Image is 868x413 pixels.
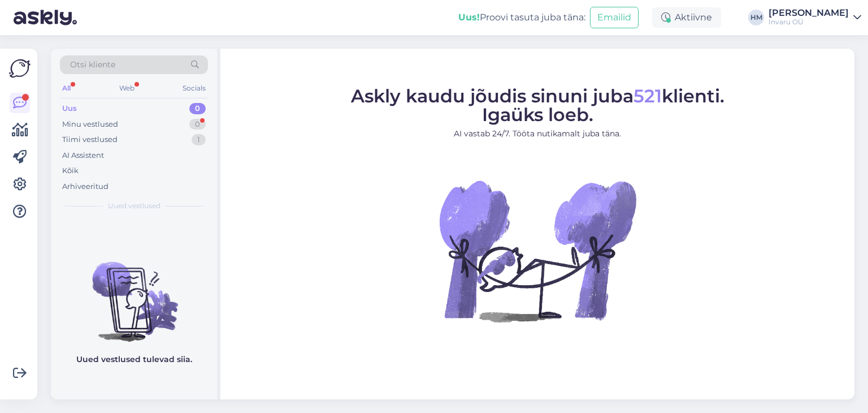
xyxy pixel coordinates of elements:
span: Otsi kliente [70,59,115,71]
div: Uus [62,103,77,114]
div: Arhiveeritud [62,181,108,192]
div: Kõik [62,165,79,177]
p: AI vastab 24/7. Tööta nutikamalt juba täna. [351,128,724,140]
div: Socials [180,81,208,96]
p: Uued vestlused tulevad siia. [76,354,192,365]
a: [PERSON_NAME]Invaru OÜ [769,8,861,27]
div: HM [748,10,764,25]
div: Minu vestlused [62,119,118,130]
div: 0 [189,103,206,114]
img: No Chat active [436,149,639,352]
div: 1 [192,134,206,145]
span: Uued vestlused [108,201,160,211]
div: Tiimi vestlused [62,134,118,145]
button: Emailid [590,7,639,28]
div: AI Assistent [62,150,104,161]
span: 521 [633,85,662,107]
span: Askly kaudu jõudis sinuni juba klienti. Igaüks loeb. [351,85,724,126]
img: Askly Logo [9,58,31,79]
div: Aktiivne [652,7,721,28]
div: 0 [189,119,206,130]
div: Proovi tasuta juba täna: [458,11,585,24]
div: [PERSON_NAME] [769,8,849,18]
div: Invaru OÜ [769,18,849,27]
div: All [60,81,73,96]
b: Uus! [458,12,480,23]
img: No chats [51,242,217,343]
div: Web [117,81,137,96]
